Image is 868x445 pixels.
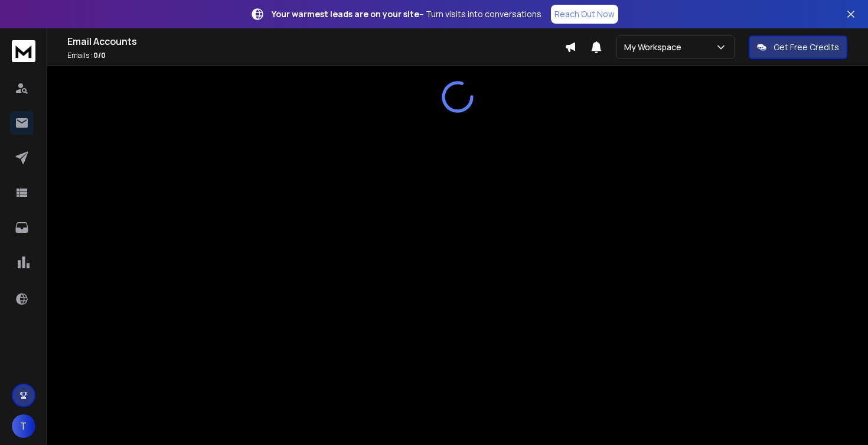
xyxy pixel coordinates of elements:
p: Emails : [67,51,564,60]
button: Get Free Credits [749,35,847,59]
img: logo [12,40,35,62]
p: My Workspace [624,41,686,53]
strong: Your warmest leads are on your site [272,8,419,20]
p: Get Free Credits [774,41,839,53]
p: Reach Out Now [554,8,615,20]
span: 0 / 0 [93,50,106,60]
p: – Turn visits into conversations [272,8,541,20]
button: T [12,414,35,438]
h1: Email Accounts [67,34,564,48]
a: Reach Out Now [551,5,618,24]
